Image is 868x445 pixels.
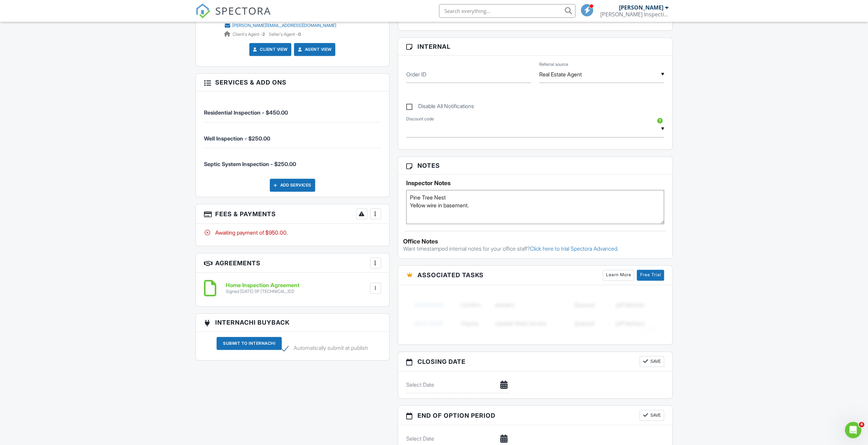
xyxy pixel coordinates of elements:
strong: 2 [262,32,265,37]
h3: Notes [398,157,673,175]
a: Client View [252,46,288,53]
a: Learn More [603,270,634,281]
button: Save [639,356,664,367]
h3: Agreements [196,253,389,273]
span: Residential Inspection - $450.00 [204,109,288,116]
h3: Internal [398,38,673,56]
span: 4 [859,422,864,427]
a: SPECTORA [195,9,271,24]
a: Home Inspection Agreement Signed [DATE] (IP [TECHNICAL_ID]) [226,282,299,294]
label: Disable All Notifications [406,103,474,112]
span: Client's Agent - [233,32,266,37]
div: Add Services [270,179,315,192]
h5: Inspector Notes [406,180,664,187]
a: Agent View [296,46,332,53]
button: Save [639,410,664,421]
h3: InterNACHI BuyBack [196,314,389,331]
img: blurred-tasks-251b60f19c3f713f9215ee2a18cbf2105fc2d72fcd585247cf5e9ec0c957c1dd.png [406,290,664,338]
input: Search everything... [439,4,575,18]
label: Order ID [406,71,426,78]
iframe: Intercom live chat [845,422,861,438]
label: Referral source [539,61,568,68]
div: Awaiting payment of $950.00. [204,229,381,236]
a: Submit To InterNACHI [217,337,282,355]
h3: Services & Add ons [196,74,389,91]
div: [PERSON_NAME][EMAIL_ADDRESS][DOMAIN_NAME] [232,23,336,28]
li: Manual fee: Well Inspection [204,122,381,148]
h3: Fees & Payments [196,204,389,224]
li: Service: Residential Inspection [204,97,381,122]
img: The Best Home Inspection Software - Spectora [195,3,210,18]
h6: Home Inspection Agreement [226,282,299,288]
div: [PERSON_NAME] [619,4,663,11]
span: SPECTORA [215,3,271,18]
label: Discount code [406,116,434,122]
span: End of Option Period [417,411,496,420]
div: Office Notes [403,238,667,245]
span: Septic System Inspection - $250.00 [204,161,296,167]
a: [PERSON_NAME][EMAIL_ADDRESS][DOMAIN_NAME] [224,22,336,29]
input: Select Date [406,376,509,393]
a: Click here to trial Spectora Advanced. [530,245,619,252]
textarea: Pine Tree Nest Yellow wire in basement. [406,190,664,224]
span: Closing date [417,357,466,366]
strong: 0 [298,32,301,37]
li: Manual fee: Septic System Inspection [204,148,381,173]
span: Seller's Agent - [269,32,301,37]
p: Want timestamped internal notes for your office staff? [403,245,667,252]
div: Submit To InterNACHI [217,337,282,350]
div: Brewer Inspection Services LLC [600,11,668,18]
div: Signed [DATE] (IP [TECHNICAL_ID]) [226,289,299,294]
span: Well Inspection - $250.00 [204,135,270,142]
a: Free Trial [637,270,664,281]
label: Automatically submit at publish [282,345,368,353]
span: Associated Tasks [417,270,484,280]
